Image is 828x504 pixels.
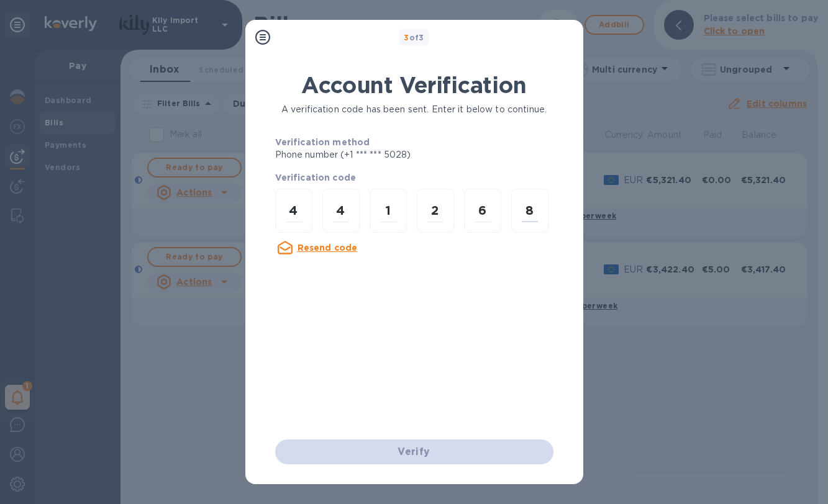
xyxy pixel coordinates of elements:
h1: Account Verification [275,72,553,98]
b: Verification method [275,137,370,147]
p: A verification code has been sent. Enter it below to continue. [275,103,553,116]
b: of 3 [404,33,424,42]
span: 3 [404,33,409,42]
p: Verification code [275,171,553,184]
u: Resend code [298,243,358,253]
p: Phone number (+1 *** *** 5028) [275,148,506,161]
